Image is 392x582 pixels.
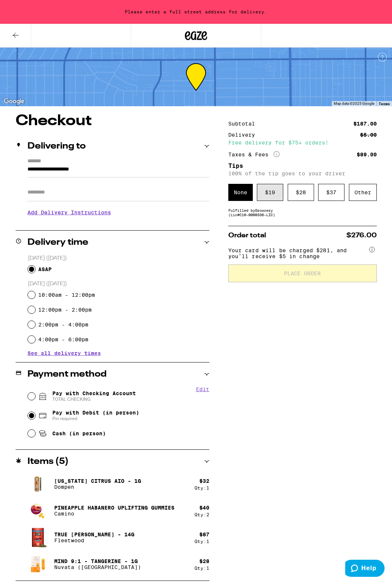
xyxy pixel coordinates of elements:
[52,410,139,416] span: Pay with Debit (in person)
[38,322,88,328] label: 2:00pm - 4:00pm
[2,97,26,106] a: Open this area in Google Maps (opens a new window)
[38,336,88,342] label: 4:00pm - 6:00pm
[345,560,385,578] iframe: Opens a widget where you can find more information
[360,132,377,137] div: $5.00
[28,255,209,262] p: [DATE] ([DATE])
[52,416,139,422] span: Pin required
[27,474,48,494] img: Dompen - California Citrus AIO - 1g
[346,232,377,239] span: $276.00
[318,184,344,201] div: $ 37
[27,351,101,356] button: See all delivery times
[54,537,134,543] p: Fleetwood
[353,121,377,126] div: $187.00
[228,184,253,201] div: None
[199,478,209,484] div: $ 32
[195,512,209,517] div: Qty: 2
[54,564,141,570] p: Nuvata ([GEOGRAPHIC_DATA])
[27,370,107,379] h2: Payment method
[54,505,174,511] p: Pineapple Habanero Uplifting Gummies
[334,101,374,105] span: Map data ©2025 Google
[16,114,209,129] h1: Checkout
[54,511,174,517] p: Camino
[195,485,209,490] div: Qty: 1
[196,386,209,392] button: Edit
[228,264,377,282] button: Place Order
[228,163,377,169] h5: Tips
[2,97,26,106] img: Google
[228,232,266,239] span: Order total
[52,390,136,402] span: Pay with Checking Account
[199,505,209,511] div: $ 40
[288,184,314,201] div: $ 28
[228,245,368,259] span: Your card will be charged $281, and you’ll receive $5 in change
[27,221,209,227] p: We'll contact you at [PHONE_NUMBER] when we arrive
[27,457,69,466] h2: Items ( 5 )
[195,566,209,570] div: Qty: 1
[54,558,141,564] p: Mind 9:1 - Tangerine - 1g
[228,208,377,217] div: Fulfilled by Growcery (Lic# C10-0000336-LIC )
[28,280,209,287] p: [DATE] ([DATE])
[27,500,48,521] img: Camino - Pineapple Habanero Uplifting Gummies
[228,170,377,176] p: 100% of the tip goes to your driver
[257,184,283,201] div: $ 19
[54,478,141,484] p: [US_STATE] Citrus AIO - 1g
[27,142,86,151] h2: Delivering to
[54,484,141,490] p: Dompen
[52,396,136,402] span: TOTAL CHECKING
[195,539,209,544] div: Qty: 1
[228,140,377,145] div: Free delivery for $75+ orders!
[379,101,390,106] a: Terms
[27,527,48,548] img: Fleetwood - True OG Smalls - 14g
[54,531,134,537] p: True [PERSON_NAME] - 14g
[38,292,95,298] label: 10:00am - 12:00pm
[27,204,209,221] h3: Add Delivery Instructions
[357,152,377,157] div: $89.00
[228,151,280,158] div: Taxes & Fees
[52,430,106,436] span: Cash (in person)
[27,238,88,247] h2: Delivery time
[228,121,260,126] div: Subtotal
[38,307,92,313] label: 12:00pm - 2:00pm
[349,184,377,201] div: Other
[284,271,321,276] span: Place Order
[199,558,209,564] div: $ 28
[199,531,209,537] div: $ 87
[228,132,260,137] div: Delivery
[38,266,52,272] span: ASAP
[27,554,48,575] img: Nuvata (CA) - Mind 9:1 - Tangerine - 1g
